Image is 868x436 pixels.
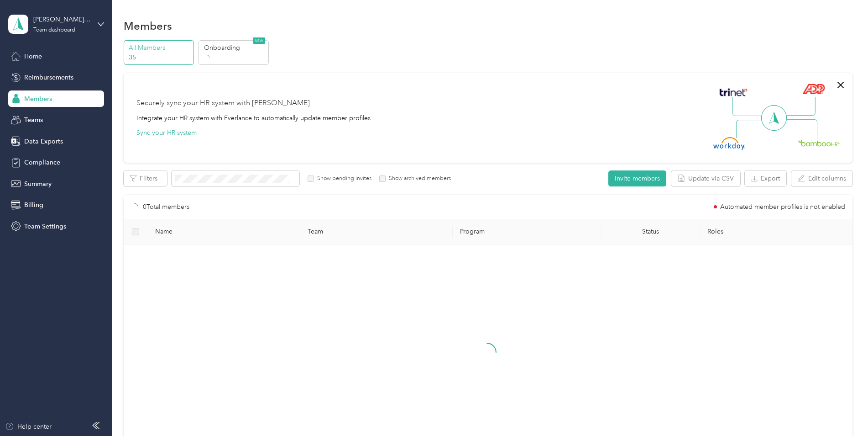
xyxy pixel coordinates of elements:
div: Team dashboard [33,27,75,33]
span: Members [24,94,52,104]
div: [PERSON_NAME] Ink [33,15,90,24]
button: Help center [5,422,52,431]
img: Line Right Up [784,97,816,116]
button: Edit columns [791,170,852,186]
img: ADP [802,84,825,94]
img: Trinet [717,86,749,99]
span: Automated member profiles is not enabled [720,204,845,210]
button: Update via CSV [671,170,740,186]
button: Invite members [608,170,666,186]
button: Filters [124,170,167,186]
h1: Members [124,21,172,31]
span: Compliance [24,158,60,167]
img: Line Right Down [785,119,817,139]
img: BambooHR [798,140,840,146]
th: Team [300,219,453,245]
label: Show pending invites [314,175,371,183]
div: Integrate your HR system with Everlance to automatically update member profiles. [136,113,372,123]
p: 0 Total members [143,202,189,212]
th: Name [148,219,300,245]
span: Data Exports [24,137,63,146]
span: Reimbursements [24,73,73,82]
p: All Members [129,43,191,53]
p: 35 [129,53,191,62]
iframe: Everlance-gr Chat Button Frame [817,385,868,436]
span: Home [24,52,42,61]
div: Securely sync your HR system with [PERSON_NAME] [136,98,310,109]
span: Billing [24,200,43,210]
img: Line Left Up [732,97,764,117]
span: Name [155,228,293,235]
span: NEW [253,37,265,44]
span: Summary [24,179,52,189]
th: Program [453,219,601,245]
span: Team Settings [24,222,66,231]
button: Sync your HR system [136,128,197,138]
label: Show archived members [386,175,451,183]
img: Workday [713,137,745,150]
p: Onboarding [204,43,266,53]
button: Export [745,170,786,186]
span: Teams [24,115,43,125]
img: Line Left Down [736,119,768,138]
th: Status [601,219,700,245]
th: Roles [700,219,852,245]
